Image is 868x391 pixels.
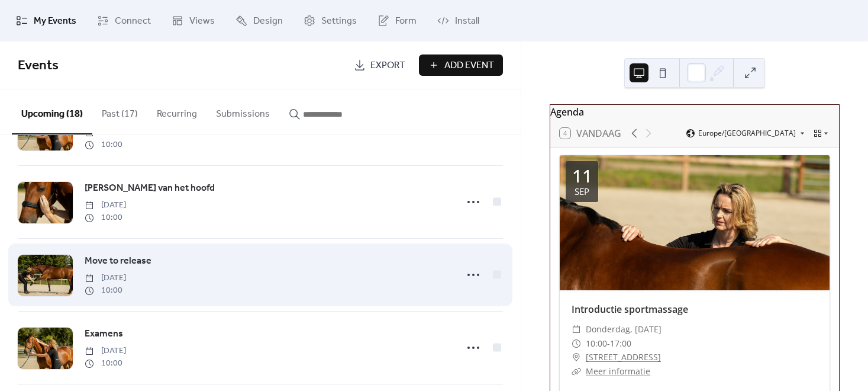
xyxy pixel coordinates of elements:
span: [PERSON_NAME] van het hoofd [85,181,215,195]
div: ​ [572,336,581,351]
button: Recurring [147,89,206,133]
span: My Events [34,14,76,28]
span: [DATE] [85,199,126,211]
span: Europe/[GEOGRAPHIC_DATA] [698,130,796,137]
div: ​ [572,322,581,336]
span: Views [189,14,215,28]
span: [DATE] [85,272,126,284]
span: Events [18,53,59,79]
button: Add Event [419,55,503,76]
span: Examens [85,327,123,341]
button: Past (17) [92,89,147,133]
span: Form [395,14,417,28]
span: Settings [321,14,357,28]
span: 10:00 [586,336,607,351]
div: ​ [572,364,581,379]
button: Upcoming (18) [12,89,92,134]
a: [STREET_ADDRESS] [586,350,661,364]
a: Export [345,55,414,76]
a: Move to release [85,254,151,269]
span: [DATE] [85,345,126,357]
a: My Events [7,5,85,37]
a: Settings [295,5,366,37]
span: donderdag, [DATE] [586,322,662,336]
div: 11 [572,167,592,185]
span: 10:00 [85,284,126,297]
a: Install [428,5,488,37]
a: Views [163,5,224,37]
span: - [607,336,610,351]
span: Install [455,14,479,28]
div: sep [575,187,589,196]
a: Examens [85,326,123,342]
span: Export [370,59,405,73]
span: Design [253,14,283,28]
a: Meer informatie [586,366,650,377]
span: Add Event [444,59,494,73]
div: Agenda [550,105,839,119]
a: Introductie sportmassage [572,303,688,316]
button: Submissions [206,89,279,133]
a: Design [227,5,292,37]
span: Connect [115,14,151,28]
a: [PERSON_NAME] van het hoofd [85,181,215,196]
a: Form [369,5,425,37]
span: 10:00 [85,139,126,151]
span: 17:00 [610,336,631,351]
span: 10:00 [85,211,126,224]
span: 10:00 [85,357,126,370]
a: Connect [88,5,160,37]
span: Move to release [85,254,151,268]
div: ​ [572,350,581,364]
